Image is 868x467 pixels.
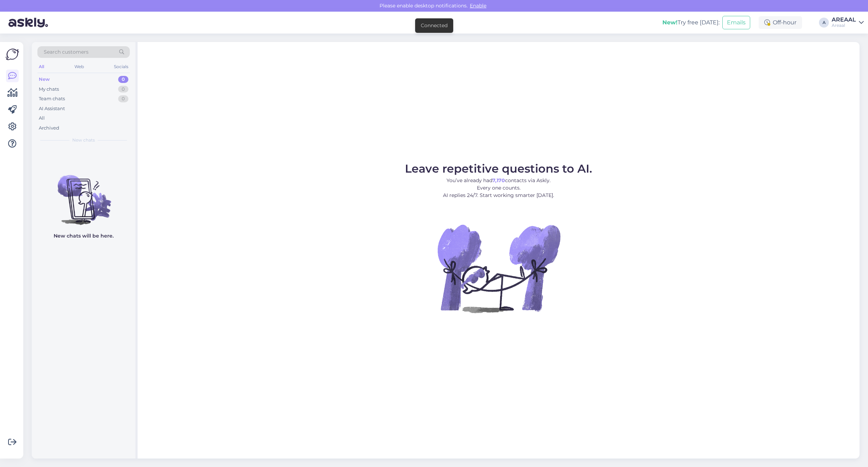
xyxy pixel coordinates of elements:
[39,105,65,112] div: AI Assistant
[113,62,130,71] div: Socials
[421,22,448,29] div: Connected
[492,177,505,184] b: 7,170
[118,76,128,83] div: 0
[44,48,89,56] span: Search customers
[37,62,45,71] div: All
[722,16,750,29] button: Emails
[72,137,95,143] span: New chats
[54,232,114,240] p: New chats will be here.
[435,205,562,332] img: No Chat active
[32,162,135,226] img: No chats
[39,95,65,102] div: Team chats
[662,18,720,27] div: Try free [DATE]:
[6,48,19,61] img: Askly Logo
[73,62,85,71] div: Web
[759,16,802,29] div: Off-hour
[832,17,864,28] a: AREAALAreaal
[662,19,678,26] b: New!
[832,17,856,23] div: AREAAL
[39,86,59,93] div: My chats
[468,2,488,9] span: Enable
[118,86,128,93] div: 0
[405,177,592,199] p: You’ve already had contacts via Askly. Every one counts. AI replies 24/7. Start working smarter [...
[39,125,59,132] div: Archived
[118,95,128,102] div: 0
[39,115,45,122] div: All
[405,162,592,175] span: Leave repetitive questions to AI.
[819,18,829,28] div: A
[832,23,856,28] div: Areaal
[39,76,50,83] div: New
